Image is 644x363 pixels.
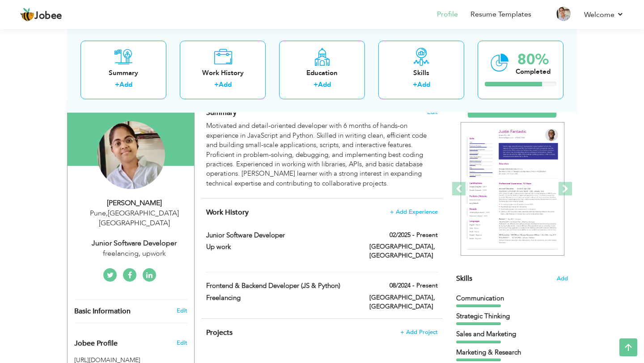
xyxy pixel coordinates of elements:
[34,11,62,21] span: Jobee
[68,330,194,352] div: Enhance your career by creating a custom URL for your Jobee public profile.
[115,80,119,89] label: +
[206,208,438,217] h4: This helps to show the companies you have worked for.
[206,328,438,337] h4: This helps to highlight the project, tools and skills you have worked on.
[456,348,568,357] div: Marketing & Research
[456,274,472,283] span: Skills
[400,329,438,335] span: + Add Project
[386,68,457,77] div: Skills
[206,293,356,303] label: Freelancing
[314,80,318,89] label: +
[74,340,118,348] span: Jobee Profile
[177,339,187,347] span: Edit
[74,238,194,249] div: Junior Software Developer
[219,80,232,89] a: Add
[427,109,438,115] span: Edit
[74,249,194,259] div: freelancing, upwork
[516,67,551,76] div: Completed
[206,121,438,188] div: Motivated and detail-oriented developer with 6 months of hands-on experience in JavaScript and Py...
[456,294,568,303] div: Communication
[177,307,187,315] a: Edit
[437,9,458,20] a: Profile
[556,7,571,21] img: Profile Img
[286,68,358,77] div: Education
[417,80,430,89] a: Add
[214,80,219,89] label: +
[74,198,194,208] div: [PERSON_NAME]
[206,108,237,118] span: Summary
[369,242,438,260] label: [GEOGRAPHIC_DATA], [GEOGRAPHIC_DATA]
[456,329,568,339] div: Sales and Marketing
[557,274,568,283] span: Add
[206,242,356,252] label: Up work
[206,207,249,217] span: Work History
[470,9,531,20] a: Resume Templates
[206,108,438,117] h4: Adding a summary is a quick and easy way to highlight your experience and interests.
[584,9,624,20] a: Welcome
[106,208,108,218] span: ,
[74,308,131,316] span: Basic Information
[456,312,568,321] div: Strategic Thinking
[390,281,438,290] label: 08/2024 - Present
[206,328,233,338] span: Projects
[187,68,258,77] div: Work History
[20,8,62,22] a: Jobee
[390,209,438,215] span: + Add Experience
[119,80,132,89] a: Add
[88,68,159,77] div: Summary
[20,8,34,22] img: jobee.io
[413,80,417,89] label: +
[318,80,331,89] a: Add
[369,293,438,311] label: [GEOGRAPHIC_DATA], [GEOGRAPHIC_DATA]
[74,208,194,229] div: Pune [GEOGRAPHIC_DATA] [GEOGRAPHIC_DATA]
[206,281,356,291] label: Frontend & Backend Developer (JS & Python)
[390,231,438,240] label: 02/2025 - Present
[206,231,356,240] label: Junior Software Developer
[516,52,551,67] div: 80%
[97,121,165,189] img: Saniay Vinod Dhengale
